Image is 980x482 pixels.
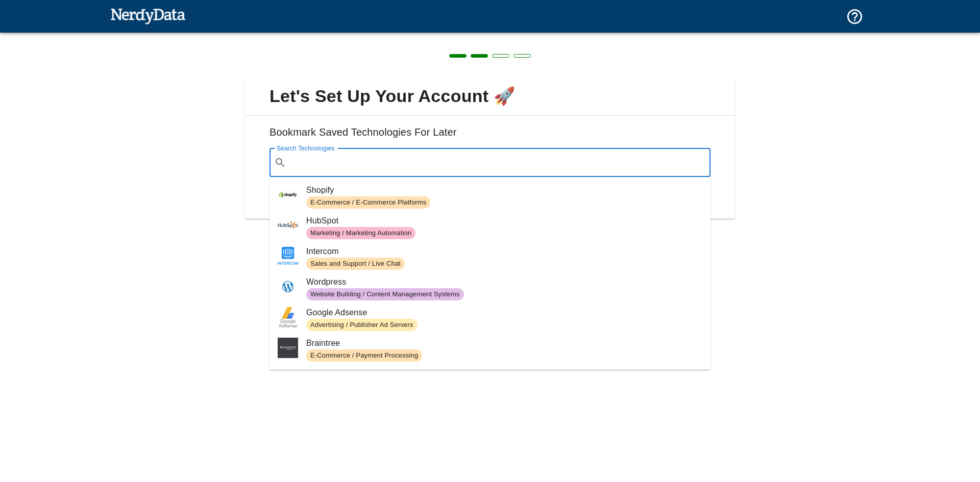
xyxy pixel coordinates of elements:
span: Braintree [306,337,702,349]
button: Support and Documentation [840,2,870,32]
span: Advertising / Publisher Ad Servers [306,320,418,330]
span: Wordpress [306,276,702,288]
span: Website Building / Content Management Systems [306,290,464,299]
span: Shopify [306,184,702,196]
span: Marketing / Marketing Automation [306,229,415,238]
span: Sales and Support / Live Chat [306,259,405,269]
span: HubSpot [306,215,702,227]
span: Intercom [306,245,702,258]
img: NerdyData.com [110,6,185,26]
span: Let's Set Up Your Account 🚀 [253,86,727,107]
span: Google Adsense [306,307,702,319]
span: E-Commerce / E-Commerce Platforms [306,198,430,208]
span: E-Commerce / Payment Processing [306,351,422,361]
span: Woocommerce [306,368,702,380]
h6: Bookmark Saved Technologies For Later [253,124,727,148]
label: Search Technologies [277,144,334,153]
